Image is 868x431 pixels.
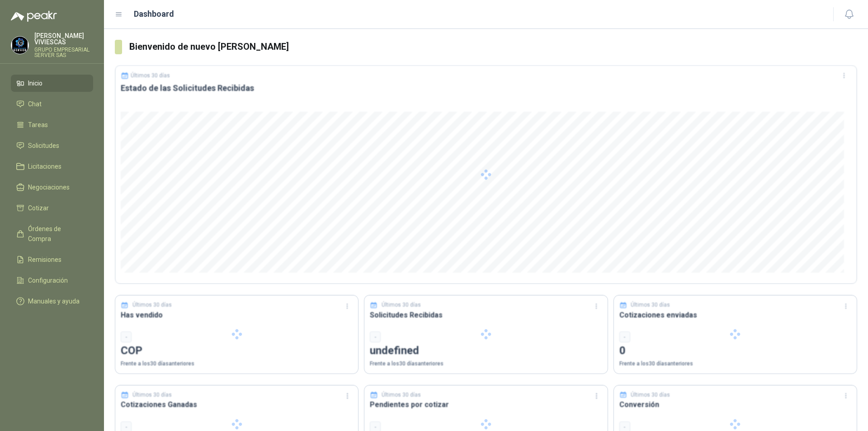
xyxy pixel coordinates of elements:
[28,182,70,192] span: Negociaciones
[28,99,42,109] span: Chat
[11,95,93,113] a: Chat
[34,47,93,58] p: GRUPO EMPRESARIAL SERVER SAS
[11,37,28,54] img: Company Logo
[28,275,68,285] span: Configuración
[28,296,80,306] span: Manuales y ayuda
[11,75,93,92] a: Inicio
[11,220,93,247] a: Órdenes de Compra
[11,199,93,217] a: Cotizar
[28,161,61,171] span: Licitaciones
[11,272,93,289] a: Configuración
[28,224,85,244] span: Órdenes de Compra
[28,141,59,151] span: Solicitudes
[11,11,57,22] img: Logo peakr
[28,78,42,88] span: Inicio
[134,8,174,20] h1: Dashboard
[11,137,93,154] a: Solicitudes
[34,33,93,45] p: [PERSON_NAME] VIVIESCAS
[11,116,93,133] a: Tareas
[11,293,93,310] a: Manuales y ayuda
[28,203,49,213] span: Cotizar
[11,158,93,175] a: Licitaciones
[11,179,93,196] a: Negociaciones
[11,251,93,268] a: Remisiones
[28,120,48,130] span: Tareas
[129,40,857,54] h3: Bienvenido de nuevo [PERSON_NAME]
[28,255,61,265] span: Remisiones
